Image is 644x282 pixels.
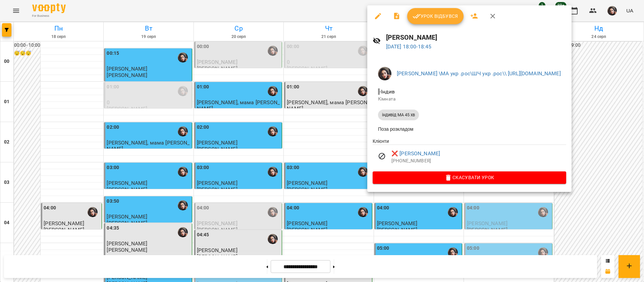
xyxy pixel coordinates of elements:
p: Кімната [378,96,561,103]
a: [PERSON_NAME] \МА укр .рос\ШЧ укр .рос\\ [URL][DOMAIN_NAME] [397,70,561,77]
a: [DATE] 18:00-18:45 [386,43,432,50]
button: Скасувати Урок [373,171,566,184]
img: 415cf204168fa55e927162f296ff3726.jpg [378,67,391,80]
a: ❌ [PERSON_NAME] [391,150,440,158]
li: Поза розкладом [373,123,566,135]
p: [PHONE_NUMBER] [391,158,566,164]
span: індивід МА 45 хв [378,112,419,118]
button: Урок відбувся [407,8,464,24]
svg: Візит скасовано [378,152,386,160]
span: - Індив [378,88,396,95]
ul: Клієнти [373,138,566,171]
span: Скасувати Урок [378,173,561,182]
span: Урок відбувся [413,12,458,20]
h6: [PERSON_NAME] [386,32,566,43]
